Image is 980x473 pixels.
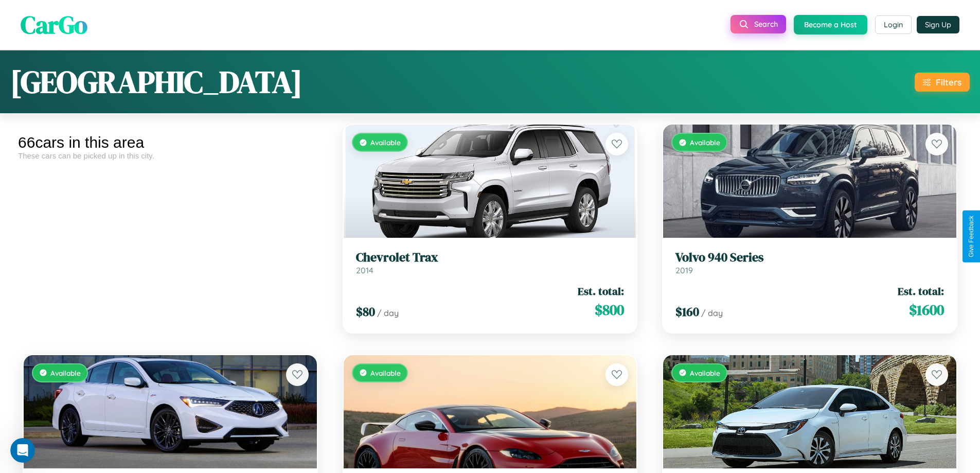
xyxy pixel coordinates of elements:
button: Search [730,15,786,33]
iframe: Intercom live chat [10,438,35,463]
span: / day [701,308,723,318]
h1: [GEOGRAPHIC_DATA] [10,61,302,103]
span: Available [50,369,81,377]
span: Est. total: [578,284,624,299]
a: Chevrolet Trax2014 [356,250,625,275]
button: Login [875,15,912,34]
div: These cars can be picked up in this city. [18,151,323,160]
div: Filters [936,77,961,87]
div: Give Feedback [968,216,975,257]
span: Available [370,369,401,377]
span: Search [754,20,778,29]
span: Available [370,138,401,147]
span: $ 800 [595,300,624,320]
a: Volvo 940 Series2019 [675,250,944,275]
span: CarGo [21,8,87,42]
span: $ 1600 [909,300,944,320]
button: Become a Host [794,15,867,34]
span: $ 160 [675,303,699,320]
span: / day [377,308,399,318]
span: 2014 [356,265,373,275]
span: Est. total: [898,284,944,299]
span: Available [690,138,720,147]
span: 2019 [675,265,693,275]
span: Available [690,369,720,377]
span: $ 80 [356,303,375,320]
h3: Chevrolet Trax [356,250,625,265]
button: Filters [915,73,970,92]
button: Sign Up [917,16,959,33]
h3: Volvo 940 Series [675,250,944,265]
div: 66 cars in this area [18,134,323,151]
